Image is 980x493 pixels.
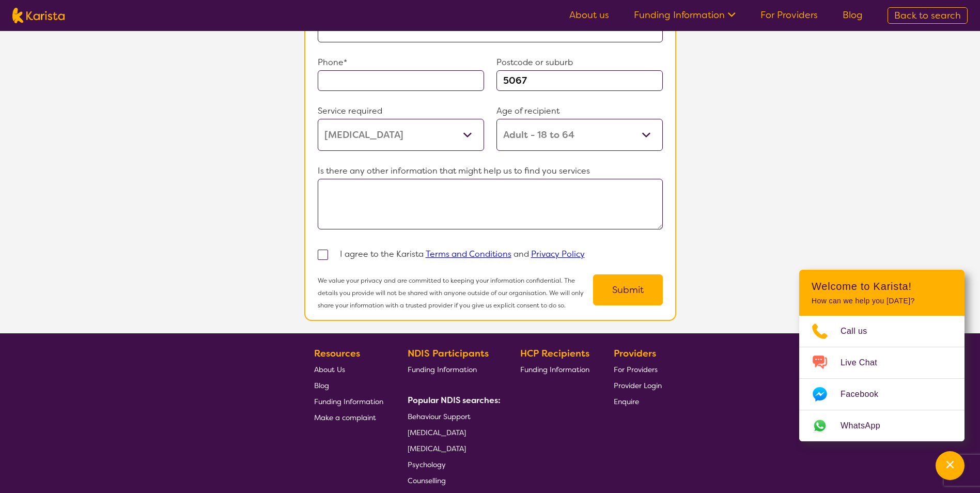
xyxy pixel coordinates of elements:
p: Is there any other information that might help us to find you services [318,163,663,179]
span: Live Chat [841,355,890,371]
p: Postcode or suburb [496,55,663,70]
span: Psychology [408,460,446,469]
a: Funding Information [314,393,383,409]
ul: Choose channel [799,316,965,441]
p: I agree to the Karista and [340,246,585,262]
span: Make a complaint [314,413,376,422]
b: Resources [314,347,360,360]
a: Enquire [614,393,662,409]
a: Counselling [408,472,496,488]
a: Psychology [408,456,496,472]
p: We value your privacy and are committed to keeping your information confidential. The details you... [318,274,593,312]
span: Funding Information [314,397,383,406]
span: Enquire [614,397,639,406]
span: For Providers [614,365,658,374]
span: Provider Login [614,381,662,390]
a: Funding Information [634,9,736,21]
a: Web link opens in a new tab. [799,410,965,441]
div: Channel Menu [799,270,965,441]
span: About Us [314,365,345,374]
button: Submit [593,274,663,305]
span: Funding Information [520,365,589,374]
b: Providers [614,347,656,360]
a: About us [569,9,609,21]
p: How can we help you [DATE]? [812,297,952,305]
p: Service required [318,103,484,119]
a: Funding Information [408,361,496,377]
a: Behaviour Support [408,408,496,424]
a: For Providers [760,9,818,21]
b: NDIS Participants [408,347,489,360]
span: Blog [314,381,329,390]
span: [MEDICAL_DATA] [408,428,466,437]
a: Blog [314,377,383,393]
span: Call us [841,323,880,339]
a: About Us [314,361,383,377]
span: Facebook [841,387,891,402]
a: [MEDICAL_DATA] [408,440,496,456]
a: [MEDICAL_DATA] [408,424,496,440]
a: For Providers [614,361,662,377]
span: Behaviour Support [408,412,471,421]
p: Phone* [318,55,484,70]
a: Provider Login [614,377,662,393]
span: Funding Information [408,365,477,374]
img: Karista logo [12,8,65,23]
a: Funding Information [520,361,589,377]
p: Age of recipient [496,103,663,119]
b: Popular NDIS searches: [408,395,501,406]
a: Back to search [888,7,968,24]
a: Privacy Policy [531,249,585,259]
a: Blog [843,9,863,21]
b: HCP Recipients [520,347,589,360]
span: Counselling [408,476,446,485]
button: Channel Menu [936,451,965,480]
span: WhatsApp [841,418,893,434]
span: [MEDICAL_DATA] [408,444,466,453]
span: Back to search [894,9,961,22]
a: Make a complaint [314,409,383,425]
h2: Welcome to Karista! [812,280,952,292]
a: Terms and Conditions [426,249,511,259]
